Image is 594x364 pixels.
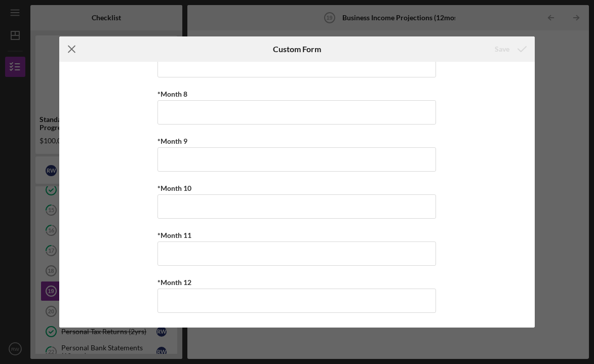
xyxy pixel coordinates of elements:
[157,231,191,239] label: *Month 11
[157,137,187,145] label: *Month 9
[273,45,321,54] h6: Custom Form
[157,184,191,192] label: *Month 10
[157,278,191,287] label: *Month 12
[485,39,535,59] button: Save
[495,39,509,59] div: Save
[157,90,187,98] label: *Month 8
